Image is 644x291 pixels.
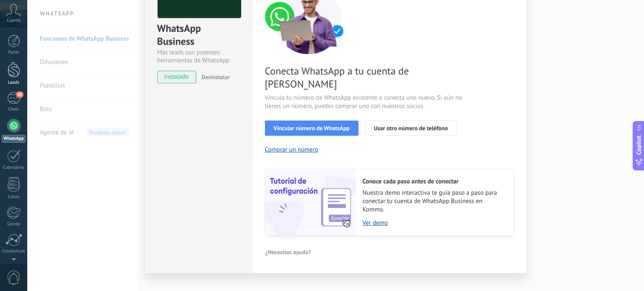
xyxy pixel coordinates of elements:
[265,94,465,111] span: Vincula tu número de WhatsApp existente o conecta uno nuevo. Si aún no tienes un número, puedes c...
[363,178,505,185] h2: Conoce cada paso antes de conectar
[2,50,26,55] div: Panel
[198,71,230,83] button: Desinstalar
[265,246,312,258] button: ¿Necesitas ayuda?
[374,125,448,131] span: Usar otro número de teléfono
[635,135,643,155] span: Copilot
[363,189,505,214] span: Nuestra demo interactiva te guía paso a paso para conectar tu cuenta de WhatsApp Business en Kommo.
[157,49,240,64] div: Más leads con potentes herramientas de WhatsApp
[158,71,196,83] span: instalado
[2,194,26,200] div: Listas
[16,91,23,98] span: 20
[7,18,21,23] span: Cuenta
[2,107,26,112] div: Chats
[202,73,230,81] span: Desinstalar
[274,125,350,131] span: Vincular número de WhatsApp
[157,22,240,49] div: WhatsApp Business
[265,64,465,90] span: Conecta WhatsApp a tu cuenta de [PERSON_NAME]
[2,221,26,227] div: Correo
[2,135,26,143] div: WhatsApp
[363,219,505,227] a: Ver demo
[2,165,26,170] div: Calendario
[265,249,311,255] span: ¿Necesitas ayuda?
[365,121,457,136] button: Usar otro número de teléfono
[265,121,358,136] button: Vincular número de WhatsApp
[265,146,319,154] button: Comprar un número
[2,249,26,254] div: Estadísticas
[2,80,26,85] div: Leads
